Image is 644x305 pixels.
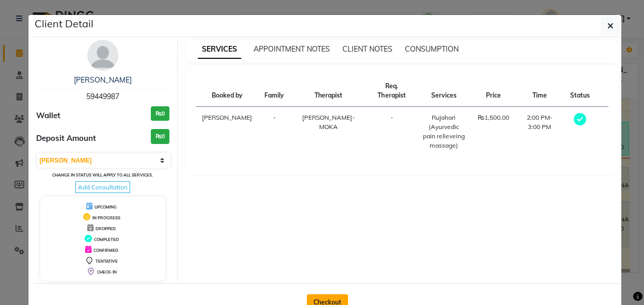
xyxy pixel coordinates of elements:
span: Deposit Amount [36,133,96,145]
span: IN PROGRESS [92,215,120,220]
th: Services [416,75,471,107]
h3: ₨0 [151,129,169,144]
th: Time [515,75,563,107]
span: UPCOMING [95,204,117,210]
img: avatar [87,40,118,71]
td: 2:00 PM-3:00 PM [515,107,563,157]
span: CONFIRMED [93,248,118,253]
span: DROPPED [96,226,116,231]
a: [PERSON_NAME] [74,75,132,85]
div: ₨1,500.00 [477,113,509,122]
td: - [367,107,417,157]
span: CLIENT NOTES [342,44,392,54]
td: [PERSON_NAME] [196,107,258,157]
th: Therapist [290,75,367,107]
th: Status [563,75,595,107]
span: Wallet [36,110,60,122]
small: Change in status will apply to all services. [52,172,153,178]
span: 59449987 [86,92,119,101]
th: Family [258,75,290,107]
span: CONSUMPTION [405,44,459,54]
h3: ₨0 [151,106,169,121]
th: Req. Therapist [367,75,417,107]
h5: Client Detail [35,16,93,31]
span: CHECK-IN [97,269,117,275]
td: - [258,107,290,157]
span: Add Consultation [75,181,130,193]
th: Booked by [196,75,258,107]
span: SERVICES [198,40,241,59]
span: TENTATIVE [96,259,118,264]
span: COMPLETED [94,237,119,242]
span: APPOINTMENT NOTES [254,44,330,54]
th: Price [471,75,515,107]
div: Rujahari (Ayurvedic pain relieveing massage) [422,113,465,150]
span: [PERSON_NAME]-MOKA [302,114,355,131]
